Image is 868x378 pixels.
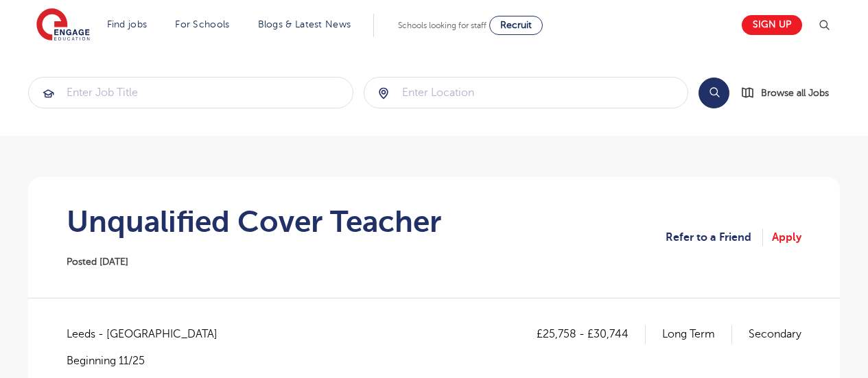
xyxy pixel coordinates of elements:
[67,257,128,267] span: Posted [DATE]
[699,78,729,108] button: Search
[28,77,353,108] div: Submit
[107,19,148,29] a: Find jobs
[761,85,829,101] span: Browse all Jobs
[258,19,351,29] a: Blogs & Latest News
[29,78,353,108] input: Submit
[772,228,801,246] a: Apply
[67,325,231,343] span: Leeds - [GEOGRAPHIC_DATA]
[364,78,688,108] input: Submit
[67,204,441,239] h1: Unqualified Cover Teacher
[67,353,231,368] p: Beginning 11/25
[740,85,840,101] a: Browse all Jobs
[749,325,801,343] p: Secondary
[537,325,646,343] p: £25,758 - £30,744
[666,228,763,246] a: Refer to a Friend
[489,16,543,35] a: Recruit
[398,21,486,30] span: Schools looking for staff
[742,15,802,35] a: Sign up
[500,20,532,30] span: Recruit
[364,77,689,108] div: Submit
[36,8,90,43] img: Engage Education
[175,19,229,29] a: For Schools
[662,325,732,343] p: Long Term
